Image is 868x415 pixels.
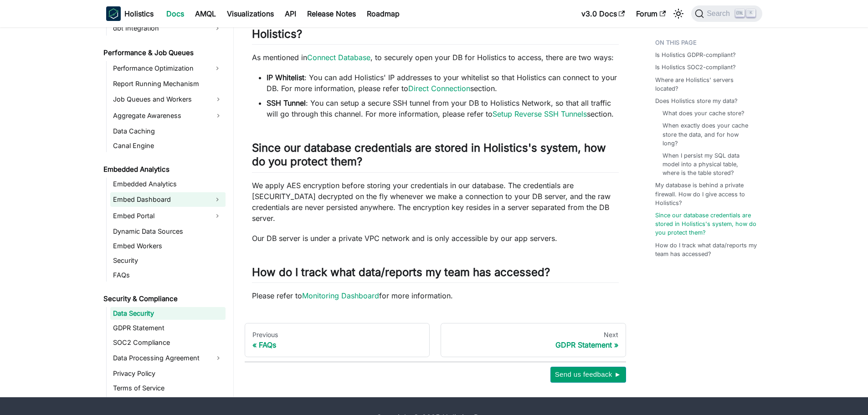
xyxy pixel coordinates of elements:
a: Security [110,254,226,267]
a: API [279,6,302,21]
a: Data Security [110,307,226,320]
a: My database is behind a private firewall. How do I give access to Holistics? [655,181,757,207]
p: We apply AES encryption before storing your credentials in our database. The credentials are [SEC... [252,180,619,224]
a: Since our database credentials are stored in Holistics's system, how do you protect them? [655,211,757,237]
a: Docs [161,6,190,21]
a: Embed Workers [110,240,226,252]
a: Job Queues and Workers [110,92,226,107]
div: Previous [252,331,422,339]
a: Terms of Service [110,382,226,395]
a: What does your cache store? [663,109,745,118]
a: Setup Reverse SSH Tunnels [493,109,587,118]
span: Search [704,10,735,18]
button: Send us feedback ► [550,367,626,382]
a: PreviousFAQs [245,323,430,358]
div: FAQs [252,340,422,349]
a: FAQs [110,269,226,282]
a: Connect Database [307,53,370,62]
div: GDPR Statement [448,340,618,349]
a: Responsible Disclosure [110,396,226,409]
p: Please refer to for more information. [252,290,619,301]
a: Embedded Analytics [101,163,226,176]
a: v3.0 Docs [576,6,631,21]
a: Forum [631,6,671,21]
a: Visualizations [221,6,279,21]
a: Data Processing Agreement [110,351,226,365]
a: Is Holistics SOC2-compliant? [655,63,736,72]
strong: IP Whitelist [267,73,304,82]
a: Release Notes [302,6,361,21]
a: Canal Engine [110,139,226,152]
nav: Docs pages [245,323,626,358]
a: Does Holistics store my data? [655,97,738,105]
a: Direct Connection [408,84,470,93]
div: Next [448,331,618,339]
a: Embedded Analytics [110,178,226,190]
button: Expand sidebar category 'Performance Optimization' [209,61,226,76]
p: As mentioned in , to securely open your DB for Holistics to access, there are two ways: [252,52,619,63]
a: When exactly does your cache store the data, and for how long? [663,121,753,148]
a: Privacy Policy [110,367,226,380]
li: : You can setup a secure SSH tunnel from your DB to Holistics Network, so that all traffic will g... [267,97,619,119]
span: Send us feedback ► [555,369,621,380]
h2: How do I track what data/reports my team has accessed? [252,266,619,283]
h2: My database is behind a private firewall. How do I give access to Holistics? [252,14,619,45]
kbd: K [746,9,755,17]
a: Report Running Mechanism [110,77,226,90]
a: Performance Optimization [110,61,209,76]
a: Is Holistics GDPR-compliant? [655,51,736,59]
a: dbt Integration [110,21,209,36]
button: Search (Ctrl+K) [691,5,762,22]
a: When I persist my SQL data model into a physical table, where is the table stored? [663,151,753,178]
a: Dynamic Data Sources [110,225,226,238]
a: Aggregate Awareness [110,108,226,123]
a: Embed Dashboard [110,192,209,207]
img: Holistics [106,6,121,21]
a: How do I track what data/reports my team has accessed? [655,241,757,258]
b: Holistics [124,8,154,19]
li: : You can add Holistics' IP addresses to your whitelist so that Holistics can connect to your DB.... [267,72,619,94]
strong: SSH Tunnel [267,98,306,108]
a: Security & Compliance [101,292,226,305]
a: GDPR Statement [110,322,226,334]
button: Expand sidebar category 'Embed Portal' [209,209,226,223]
button: Expand sidebar category 'Embed Dashboard' [209,192,226,207]
a: AMQL [190,6,221,21]
a: Embed Portal [110,209,209,223]
button: Expand sidebar category 'dbt Integration' [209,21,226,36]
a: SOC2 Compliance [110,336,226,349]
a: NextGDPR Statement [441,323,626,358]
a: Data Caching [110,125,226,138]
a: Where are Holistics' servers located? [655,76,757,93]
button: Switch between dark and light mode (currently light mode) [671,6,686,21]
nav: Docs sidebar [97,10,234,397]
a: Performance & Job Queues [101,46,226,59]
p: Our DB server is under a private VPC network and is only accessible by our app servers. [252,233,619,244]
a: Roadmap [361,6,405,21]
a: HolisticsHolistics [106,6,154,21]
h2: Since our database credentials are stored in Holistics's system, how do you protect them? [252,141,619,172]
a: Monitoring Dashboard [302,291,379,300]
